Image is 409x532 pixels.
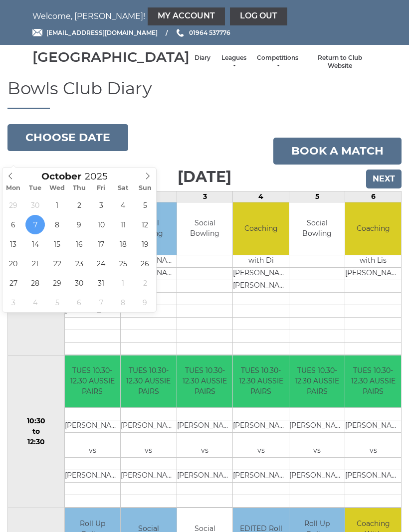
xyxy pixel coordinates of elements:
span: October 31, 2025 [91,273,111,293]
span: October 17, 2025 [91,234,111,254]
td: [PERSON_NAME] [289,470,345,483]
span: October 25, 2025 [113,254,133,273]
td: vs [177,445,233,458]
span: November 6, 2025 [69,293,89,312]
span: November 7, 2025 [91,293,111,312]
td: [PERSON_NAME] [121,470,177,483]
span: October 30, 2025 [69,273,89,293]
td: [PERSON_NAME] [65,470,121,483]
td: Social Bowling [289,202,345,255]
td: [PERSON_NAME] [177,470,233,483]
span: October 18, 2025 [113,234,133,254]
td: vs [233,445,289,458]
span: October 5, 2025 [135,195,155,215]
nav: Welcome, [PERSON_NAME]! [32,7,377,25]
span: November 3, 2025 [3,293,23,312]
td: [PERSON_NAME] [345,267,401,280]
td: TUES 10.30-12.30 AUSSIE PAIRS [177,355,233,408]
a: Phone us 01964 537776 [175,28,230,37]
a: Leagues [220,54,247,70]
span: October 12, 2025 [135,215,155,234]
img: Phone us [177,29,184,37]
span: October 13, 2025 [3,234,23,254]
td: vs [345,445,401,458]
td: [PERSON_NAME] (1st Lesson) [233,280,289,292]
td: 3 [177,191,233,202]
td: [PERSON_NAME] [233,420,289,433]
span: October 1, 2025 [47,195,67,215]
span: October 9, 2025 [69,215,89,234]
span: November 1, 2025 [113,273,133,293]
td: with Lis [345,255,401,267]
a: Return to Club Website [308,54,372,70]
span: November 4, 2025 [25,293,45,312]
span: October 15, 2025 [47,234,67,254]
td: with Di [233,255,289,267]
span: October 28, 2025 [25,273,45,293]
td: Coaching [345,202,401,255]
span: October 22, 2025 [47,254,67,273]
button: Choose date [7,124,128,151]
a: Email [EMAIL_ADDRESS][DOMAIN_NAME] [32,28,158,37]
span: Mon [2,185,24,191]
td: TUES 10.30-12.30 AUSSIE PAIRS [233,355,289,408]
td: TUES 10.30-12.30 AUSSIE PAIRS [65,355,121,408]
input: Next [366,170,402,188]
span: November 9, 2025 [135,293,155,312]
span: Wed [46,185,68,191]
span: October 23, 2025 [69,254,89,273]
td: 4 [233,191,289,202]
span: October 26, 2025 [135,254,155,273]
span: November 5, 2025 [47,293,67,312]
span: October 3, 2025 [91,195,111,215]
td: TUES 10.30-12.30 AUSSIE PAIRS [345,355,401,408]
td: 10:30 to 12:30 [8,355,65,508]
span: 01964 537776 [189,29,230,36]
a: Book a match [273,138,402,165]
td: Social Bowling [177,202,233,255]
td: [PERSON_NAME] (1st Lesson) [233,267,289,280]
img: Email [32,29,42,36]
span: October 4, 2025 [113,195,133,215]
td: vs [121,445,177,458]
span: October 6, 2025 [3,215,23,234]
td: [PERSON_NAME] [345,470,401,483]
td: TUES 10.30-12.30 AUSSIE PAIRS [121,355,177,408]
td: [PERSON_NAME] [345,420,401,433]
td: Coaching [233,202,289,255]
span: October 2, 2025 [69,195,89,215]
td: [PERSON_NAME] [121,420,177,433]
span: October 27, 2025 [3,273,23,293]
span: Sat [112,185,134,191]
input: Scroll to increment [81,171,120,182]
span: October 19, 2025 [135,234,155,254]
a: Diary [195,54,210,62]
td: vs [289,445,345,458]
h1: Bowls Club Diary [7,79,402,109]
td: TUES 10.30-12.30 AUSSIE PAIRS [289,355,345,408]
span: October 10, 2025 [91,215,111,234]
span: October 24, 2025 [91,254,111,273]
a: Competitions [257,54,298,70]
a: My Account [148,7,225,25]
span: Sun [134,185,156,191]
span: October 16, 2025 [69,234,89,254]
span: Thu [68,185,90,191]
span: Fri [90,185,112,191]
span: Scroll to increment [41,172,81,181]
td: vs [65,445,121,458]
span: October 21, 2025 [25,254,45,273]
td: 6 [345,191,402,202]
td: [PERSON_NAME] [289,420,345,433]
span: [EMAIL_ADDRESS][DOMAIN_NAME] [46,29,158,36]
span: November 8, 2025 [113,293,133,312]
span: October 11, 2025 [113,215,133,234]
span: October 29, 2025 [47,273,67,293]
span: September 29, 2025 [3,195,23,215]
a: Log out [230,7,287,25]
span: October 8, 2025 [47,215,67,234]
td: [PERSON_NAME] [65,420,121,433]
span: September 30, 2025 [25,195,45,215]
span: October 20, 2025 [3,254,23,273]
span: October 7, 2025 [25,215,45,234]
